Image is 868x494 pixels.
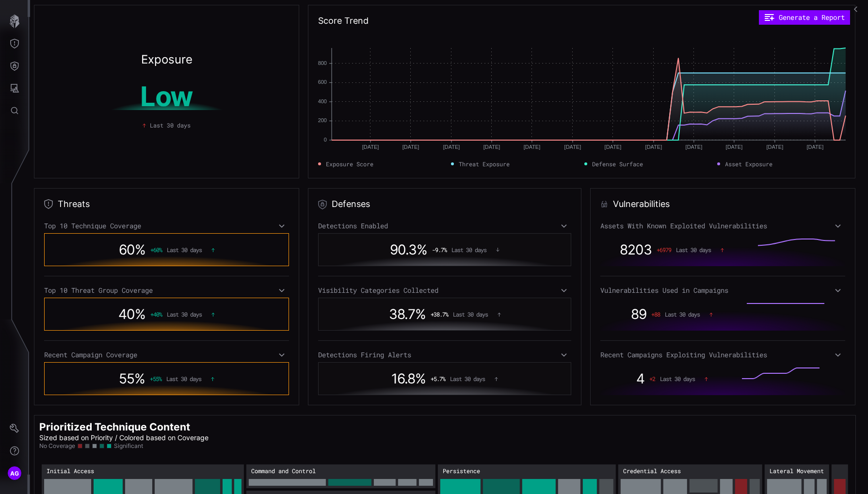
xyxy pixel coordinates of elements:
span: + 38.7 % [431,311,448,318]
text: [DATE] [483,144,500,150]
div: Detections Firing Alerts [318,351,571,359]
rect: Command and Control → Command and Control:Remote Access Tools: 27 [374,479,396,486]
button: Generate a Report [759,10,850,25]
span: Last 30 days [665,311,700,318]
span: Threat Exposure [459,159,510,168]
span: No Coverage [39,442,75,450]
h2: Threats [58,198,90,210]
text: [DATE] [686,144,703,150]
span: 55 % [119,370,145,387]
h1: Low [76,83,258,110]
text: [DATE] [767,144,784,150]
span: 60 % [119,241,145,258]
span: 4 [636,370,644,387]
rect: Initial Access → Initial Access:Drive-by Compromise: 32 [195,479,220,494]
div: Visibility Categories Collected [318,286,571,295]
h2: Prioritized Technique Content [39,420,851,433]
span: 90.3 % [390,241,427,258]
text: [DATE] [362,144,379,150]
text: [DATE] [524,144,541,150]
span: + 2 [649,375,655,382]
span: Exposure Score [326,159,373,168]
span: + 55 % [150,375,161,382]
rect: Command and Control → Command and Control:DNS: 23 [398,479,417,486]
span: AG [10,468,19,478]
text: [DATE] [564,144,581,150]
span: Last 30 days [676,246,711,253]
text: [DATE] [726,144,743,150]
span: 16.8 % [391,370,426,387]
div: Assets With Known Exploited Vulnerabilities [600,222,845,230]
rect: Command and Control: 206 [246,464,435,488]
h2: Score Trend [318,15,369,27]
p: Sized based on Priority / Colored based on Coverage [39,433,851,442]
span: + 6979 [657,246,671,253]
button: AG [0,462,29,484]
text: [DATE] [645,144,662,150]
span: + 88 [651,311,660,318]
span: + 40 % [150,311,162,318]
text: [DATE] [402,144,419,150]
text: 800 [318,60,327,66]
text: [DATE] [443,144,460,150]
span: 38.7 % [389,306,426,322]
span: 8203 [620,241,652,258]
span: + 60 % [150,246,162,253]
span: -9.7 % [432,246,447,253]
rect: Initial Access → Initial Access:Spearphishing Link: 47 [155,479,193,494]
span: Last 30 days [660,375,695,382]
h2: Exposure [141,54,193,65]
text: 600 [318,79,327,85]
span: Last 30 days [167,311,202,318]
rect: Command and Control → Command and Control:Ingress Tool Transfer: 88 [249,479,326,486]
span: 89 [631,306,646,322]
rect: Credential Access → Credential Access:Security Account Manager: 27 [690,479,718,493]
text: 400 [318,98,327,104]
text: 0 [324,137,327,143]
span: Last 30 days [451,246,486,253]
text: [DATE] [807,144,824,150]
rect: Command and Control → Command and Control:Web Protocols: 50 [328,479,371,486]
h2: Vulnerabilities [613,198,670,210]
text: 200 [318,117,327,123]
span: Significant [114,442,143,450]
span: Defense Surface [592,159,643,168]
span: Last 30 days [150,121,191,129]
div: Top 10 Technique Coverage [44,222,289,230]
rect: Persistence → Persistence:Account Manipulation: 36 [522,479,556,494]
span: + 5.7 % [431,375,445,382]
span: Last 30 days [450,375,485,382]
div: Detections Enabled [318,222,571,230]
span: Last 30 days [166,375,201,382]
div: Recent Campaign Coverage [44,351,289,359]
div: Top 10 Threat Group Coverage [44,286,289,295]
h2: Defenses [332,198,370,210]
div: Vulnerabilities Used in Campaigns [600,286,845,295]
span: Last 30 days [167,246,202,253]
text: [DATE] [605,144,622,150]
span: Last 30 days [453,311,488,318]
span: 40 % [118,306,145,322]
rect: Command and Control → Command and Control:Protocol Tunneling: 18 [419,479,433,486]
div: Recent Campaigns Exploiting Vulnerabilities [600,351,845,359]
span: Asset Exposure [725,159,772,168]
